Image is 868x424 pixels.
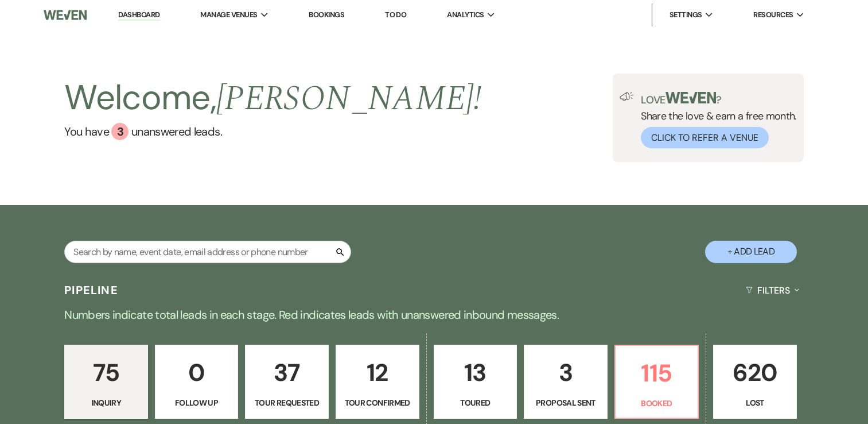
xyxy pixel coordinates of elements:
a: To Do [385,10,406,20]
button: Filters [741,275,804,306]
a: 13Toured [434,345,517,419]
p: 13 [441,353,510,392]
p: Tour Confirmed [343,396,412,409]
p: 0 [162,353,231,392]
span: Resources [753,9,793,21]
p: 37 [252,353,321,392]
p: 620 [721,353,789,392]
span: Manage Venues [200,9,257,21]
div: 3 [111,123,129,140]
p: Tour Requested [252,396,321,409]
p: 3 [531,353,600,392]
button: + Add Lead [705,241,797,263]
a: 620Lost [713,345,797,419]
p: Booked [622,397,691,410]
p: Lost [721,396,789,409]
p: Toured [441,396,510,409]
img: weven-logo-green.svg [665,92,717,103]
span: [PERSON_NAME] ! [216,72,481,125]
a: 37Tour Requested [245,345,329,419]
span: Settings [670,9,702,21]
h2: Welcome, [64,74,481,123]
img: loud-speaker-illustration.svg [620,92,634,101]
a: 75Inquiry [64,345,148,419]
input: Search by name, event date, email address or phone number [64,241,351,263]
a: 12Tour Confirmed [336,345,419,419]
a: You have 3 unanswered leads. [64,123,481,140]
p: 75 [72,353,141,392]
span: Analytics [447,9,484,21]
a: Bookings [309,10,344,20]
img: Weven Logo [44,3,87,27]
p: Love ? [641,92,797,105]
p: Inquiry [72,396,141,409]
h3: Pipeline [64,282,118,298]
p: Follow Up [162,396,231,409]
p: Numbers indicate total leads in each stage. Red indicates leads with unanswered inbound messages. [21,306,847,324]
a: Dashboard [118,10,159,21]
a: 3Proposal Sent [524,345,608,419]
p: Proposal Sent [531,396,600,409]
a: 0Follow Up [155,345,239,419]
div: Share the love & earn a free month. [634,92,797,148]
button: Click to Refer a Venue [641,127,769,148]
p: 12 [343,353,412,392]
p: 115 [622,354,691,392]
a: 115Booked [614,345,699,419]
